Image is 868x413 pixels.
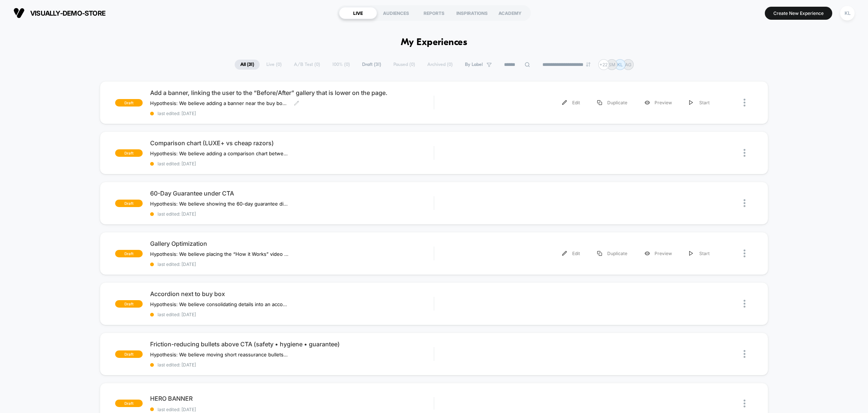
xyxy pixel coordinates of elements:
img: menu [597,100,602,105]
span: last edited: [DATE] [150,312,434,317]
div: ACADEMY [491,7,529,19]
div: REPORTS [415,7,453,19]
img: close [744,149,745,157]
p: SM [608,62,615,67]
span: last edited: [DATE] [150,161,434,166]
span: last edited: [DATE] [150,261,434,267]
p: AG [625,62,631,67]
span: draft [115,300,143,308]
span: Gallery Optimization [150,240,434,247]
span: Draft ( 31 ) [357,60,387,70]
div: AUDIENCES [377,7,415,19]
img: close [744,350,745,358]
span: last edited: [DATE] [150,211,434,217]
span: Comparison chart (LUXE+ vs cheap razors) [150,139,434,147]
div: Preview [636,94,681,111]
span: Add a banner, linking the user to the “Before/After” gallery that is lower on the page. [150,89,434,96]
span: draft [115,400,143,407]
span: All ( 31 ) [235,60,260,70]
span: last edited: [DATE] [150,362,434,368]
div: LIVE [339,7,377,19]
span: draft [115,200,143,207]
img: close [744,300,745,308]
img: menu [562,251,567,256]
span: draft [115,350,143,358]
img: close [744,400,745,407]
div: + 22 [598,59,609,70]
div: KL [840,6,855,20]
span: Hypothesis: We believe adding a comparison chart between LUXE+ and cheap razors will improve conv... [150,150,288,156]
img: close [744,199,745,207]
span: draft [115,149,143,157]
img: menu [689,100,693,105]
img: close [744,99,745,107]
span: Hypothesis: We believe consolidating details into an accordion next to the buy box will improve c... [150,301,288,307]
span: Hypothesis: We believe showing the 60-day guarantee directly under the CTA will increase purchase... [150,201,288,207]
div: Start [681,245,718,262]
div: Duplicate [589,245,636,262]
button: visually-demo-store [11,7,108,19]
div: Start [681,94,718,111]
p: KL [617,62,623,67]
div: Duplicate [589,94,636,111]
img: menu [562,100,567,105]
img: close [744,250,745,257]
span: visually-demo-store [30,9,105,17]
span: Hypothesis: We believe adding a banner near the buy box that links users directly to the Before/A... [150,100,288,106]
div: Edit [554,94,589,111]
button: KL [838,6,857,21]
span: Hypothesis: We believe placing the “How it Works” video directly in the gallery and adding a “See... [150,251,288,257]
img: menu [689,251,693,256]
img: Visually logo [13,7,25,19]
span: draft [115,250,143,257]
div: Preview [636,245,681,262]
span: draft [115,99,143,107]
div: Edit [554,245,589,262]
img: end [586,62,590,67]
div: INSPIRATIONS [453,7,491,19]
span: Friction-reducing bullets above CTA (safety • hygiene • guarantee) [150,340,434,348]
span: Hypothesis: We believe moving short reassurance bullets directly below the headline/price and abo... [150,352,288,358]
span: Accordion next to buy box [150,290,434,298]
span: 60-Day Guarantee under CTA [150,190,434,197]
span: By Label [465,62,483,67]
span: HERO BANNER [150,395,434,402]
span: last edited: [DATE] [150,407,434,412]
h1: My Experiences [401,37,468,48]
button: Create New Experience [765,7,832,20]
img: menu [597,251,602,256]
span: last edited: [DATE] [150,111,434,116]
